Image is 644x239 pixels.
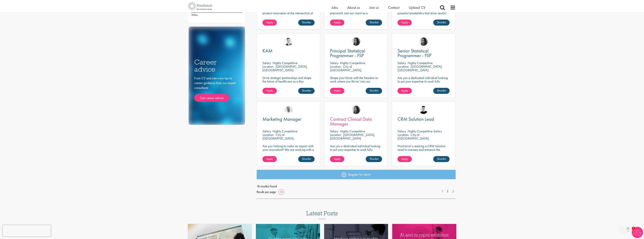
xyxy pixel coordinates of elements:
a: Join us [369,5,379,10]
p: Shaping the future of healthcare-leading product innovation at the intersection of technology and... [262,8,315,18]
span: Location: [262,64,274,69]
span: 18 result(s) found [257,184,456,189]
a: Contract Clinical Data Manager [330,117,382,126]
a: Shortlist [433,20,450,26]
p: Are you looking to make an impact with your innovation? We are working with a well-established ph... [262,144,315,162]
p: City of [GEOGRAPHIC_DATA], [GEOGRAPHIC_DATA] [262,133,294,144]
img: Patrick Melody [419,105,428,114]
span: Apply [266,20,273,24]
span: Salary [397,61,406,65]
p: Are you a dedicated individual looking to put your expertise to work fully flexibly in a remote p... [397,76,450,87]
span: Apply [401,89,408,93]
p: Shape your future with the freedom to work where you thrive! Join our pharmaceutical client with ... [330,76,382,90]
p: Highly Competitive [273,61,298,65]
p: Drive strategic partnerships and shape the future of healthcare as a Key Account Manager in the p... [262,76,315,90]
span: Apply [334,20,341,24]
span: KAM [262,48,272,54]
a: Apply [262,88,277,94]
p: [GEOGRAPHIC_DATA], [GEOGRAPHIC_DATA] [397,64,443,72]
span: Salary [262,61,271,65]
a: Shortlist [366,88,382,94]
p: City of [GEOGRAPHIC_DATA], [GEOGRAPHIC_DATA] [397,133,429,144]
h3: Latest Posts [306,210,338,219]
a: 2 [445,189,450,193]
p: City of [GEOGRAPHIC_DATA], [GEOGRAPHIC_DATA] [330,64,362,76]
a: Principal Statistical Programmer - FSP [330,49,382,58]
span: Apply [401,157,408,161]
a: Shortlist [298,156,315,162]
span: CRM Solution Lead [397,116,434,122]
span: Apply [266,157,273,161]
span: Apply [334,157,341,161]
span: Location: [262,133,274,137]
span: Location: [397,64,409,69]
a: Apply [330,88,344,94]
span: Apply [334,89,341,93]
img: Chatbot [632,227,643,238]
a: Shortlist [433,156,450,162]
span: Location: [397,133,409,137]
span: Salary [397,129,406,133]
a: Apply [330,156,344,162]
span: Location: [330,64,341,69]
a: Apply [397,156,412,162]
span: Miles [191,13,198,17]
p: [GEOGRAPHIC_DATA], [GEOGRAPHIC_DATA] [330,133,375,140]
span: 1 [632,227,635,230]
img: Heidi Hennigan [352,37,360,46]
a: Get career advice [194,94,229,102]
span: Results per page [257,189,276,195]
a: Senior Statistical Programmer - FSP [397,49,450,58]
a: Shortlist [366,156,382,162]
a: Register for alerts [257,170,456,179]
a: Shortlist [366,20,382,26]
span: Salary [262,129,271,133]
a: Apply [397,88,412,94]
div: From CV and interview tips to career guidance from our expert consultants [194,76,239,102]
a: Contact [388,5,399,10]
a: Shortlist [433,88,450,94]
span: Apply [401,20,408,24]
p: Highly Competitive [408,61,433,65]
a: KAM [262,49,315,53]
a: 12 [278,190,284,194]
p: [GEOGRAPHIC_DATA], [GEOGRAPHIC_DATA] [262,64,308,72]
a: Shortlist [298,20,315,26]
a: 1 [440,189,445,193]
a: Apply [397,20,412,26]
p: Proclinical is seeking a CRM Solution Lead to oversee and enhance the Salesforce platform for EME... [397,144,450,159]
span: Contract Clinical Data Manager [330,116,372,127]
img: Joshua Bye [284,105,293,114]
span: Senior Statistical Programmer - FSP [397,48,431,59]
p: Are you a dedicated individual looking to put your expertise to work fully flexibly in a remote p... [330,144,382,155]
p: Highly Competitive Salary [408,129,442,133]
a: Apply [262,20,277,26]
span: Principal Statistical Programmer - FSP [330,48,365,59]
a: Apply [262,156,277,162]
img: Nicolas Daniel [284,37,293,46]
h3: Career advice [194,58,239,73]
a: Apply [330,20,344,26]
p: Highly Competitive [273,129,298,133]
span: Marketing Manager [262,116,302,122]
span: Salary [330,61,338,65]
img: Heidi Hennigan [419,37,428,46]
p: Highly Competitive [340,61,365,65]
span: Salary [330,129,338,133]
a: Jobs [331,5,338,10]
img: Heidi Hennigan [352,105,360,114]
p: Highly Competitive [340,129,365,133]
a: Upload CV [409,5,426,10]
span: Location: [330,133,341,137]
a: About us [347,5,360,10]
